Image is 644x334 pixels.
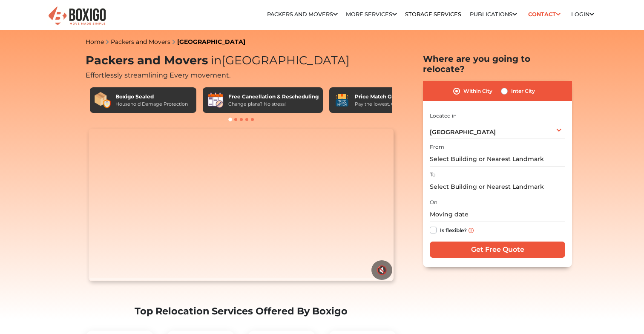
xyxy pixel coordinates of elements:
video: Your browser does not support the video tag. [89,129,393,281]
div: Change plans? No stress! [228,101,319,108]
span: [GEOGRAPHIC_DATA] [208,53,350,67]
label: Inter City [511,86,535,96]
img: Boxigo Sealed [94,92,111,109]
a: Packers and Movers [267,11,338,17]
span: Effortlessly streamlining Every movement. [86,71,230,79]
label: To [430,171,436,179]
h2: Where are you going to relocate? [423,54,572,74]
label: On [430,199,437,206]
label: From [430,143,444,151]
a: Storage Services [405,11,461,17]
label: Is flexible? [440,225,467,234]
img: Price Match Guarantee [333,92,351,109]
input: Moving date [430,207,565,222]
a: Home [86,38,104,46]
a: Contact [525,8,563,21]
div: Pay the lowest. Guaranteed! [355,101,420,108]
h2: Top Relocation Services Offered By Boxigo [86,305,397,317]
div: Household Damage Protection [115,101,188,108]
input: Select Building or Nearest Landmark [430,152,565,167]
a: Publications [470,11,517,17]
input: Select Building or Nearest Landmark [430,179,565,194]
img: Free Cancellation & Rescheduling [207,92,224,109]
div: Price Match Guarantee [355,93,420,101]
span: [GEOGRAPHIC_DATA] [430,128,496,136]
img: Boxigo [47,6,107,26]
button: 🔇 [371,260,392,280]
a: [GEOGRAPHIC_DATA] [177,38,245,46]
a: Packers and Movers [111,38,170,46]
input: Get Free Quote [430,242,565,258]
img: info [469,228,474,233]
div: Boxigo Sealed [115,93,188,101]
label: Within City [463,86,492,96]
h1: Packers and Movers [86,54,397,68]
a: Login [571,11,594,17]
a: More services [346,11,397,17]
label: Located in [430,112,457,120]
span: in [211,53,221,67]
div: Free Cancellation & Rescheduling [228,93,319,101]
